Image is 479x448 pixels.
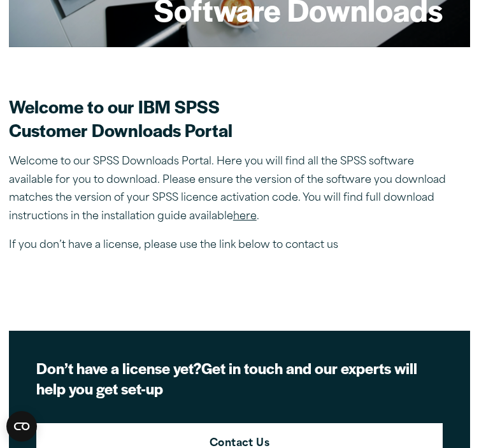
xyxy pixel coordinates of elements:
p: Welcome to our SPSS Downloads Portal. Here you will find all the SPSS software available for you ... [9,153,455,226]
h2: Welcome to our IBM SPSS Customer Downloads Portal [9,95,455,141]
a: here [233,212,257,222]
strong: Don’t have a license yet? [36,358,201,379]
h2: Get in touch and our experts will help you get set-up [36,358,442,398]
p: If you don’t have a license, please use the link below to contact us [9,236,455,255]
button: Open CMP widget [6,411,37,442]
